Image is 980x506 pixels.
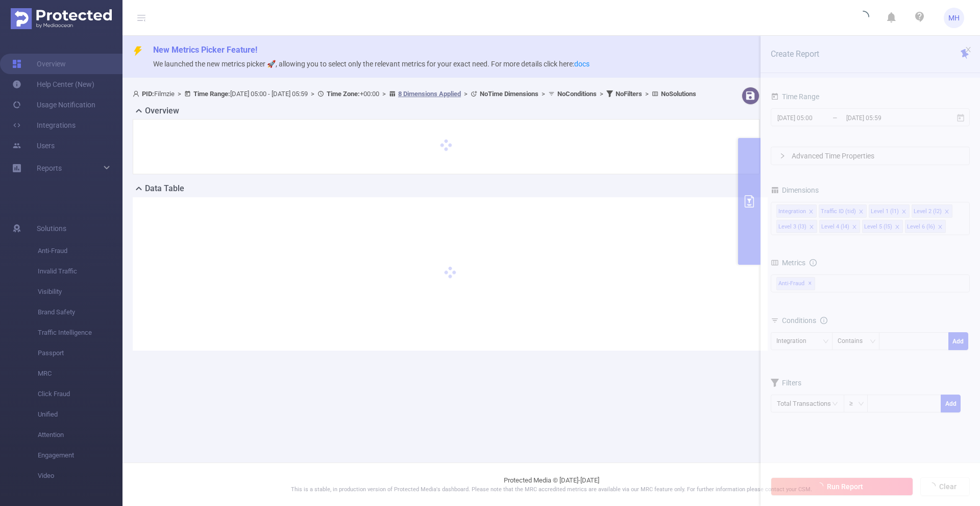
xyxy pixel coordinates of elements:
span: Traffic Intelligence [38,323,122,343]
span: Passport [38,343,122,363]
b: No Time Dimensions [480,90,538,98]
i: icon: loading [857,11,869,25]
i: icon: user [133,90,142,97]
button: icon: close [965,44,972,55]
span: > [597,90,606,98]
span: MRC [38,363,122,384]
span: > [379,90,389,98]
span: > [175,90,184,98]
span: Reports [37,164,62,172]
span: Filmzie [DATE] 05:00 - [DATE] 05:59 +00:00 [133,90,696,98]
i: icon: thunderbolt [133,46,143,56]
a: Overview [12,54,66,74]
b: Time Range: [193,90,230,98]
span: > [642,90,652,98]
span: Visibility [38,282,122,302]
a: Users [12,135,55,156]
b: Time Zone: [327,90,360,98]
b: No Conditions [557,90,597,98]
span: Attention [38,425,122,445]
a: docs [574,60,590,68]
b: No Solutions [661,90,696,98]
u: 8 Dimensions Applied [398,90,461,98]
span: > [461,90,471,98]
span: New Metrics Picker Feature! [153,45,257,55]
h2: Data Table [145,182,184,195]
span: We launched the new metrics picker 🚀, allowing you to select only the relevant metrics for your e... [153,60,590,68]
span: MH [948,8,960,28]
span: Unified [38,404,122,425]
i: icon: close [965,46,972,53]
a: Usage Notification [12,95,95,115]
span: > [308,90,317,98]
h2: Overview [145,105,179,117]
a: Reports [37,158,62,178]
span: > [538,90,548,98]
span: Engagement [38,445,122,466]
span: Brand Safety [38,302,122,323]
p: This is a stable, in production version of Protected Media's dashboard. Please note that the MRC ... [148,486,954,494]
span: Solutions [37,218,66,239]
footer: Protected Media © [DATE]-[DATE] [122,463,980,506]
span: Click Fraud [38,384,122,404]
b: No Filters [616,90,642,98]
a: Integrations [12,115,76,135]
b: PID: [142,90,154,98]
img: Protected Media [11,8,112,29]
span: Video [38,466,122,486]
span: Anti-Fraud [38,241,122,261]
a: Help Center (New) [12,74,94,95]
span: Invalid Traffic [38,261,122,282]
